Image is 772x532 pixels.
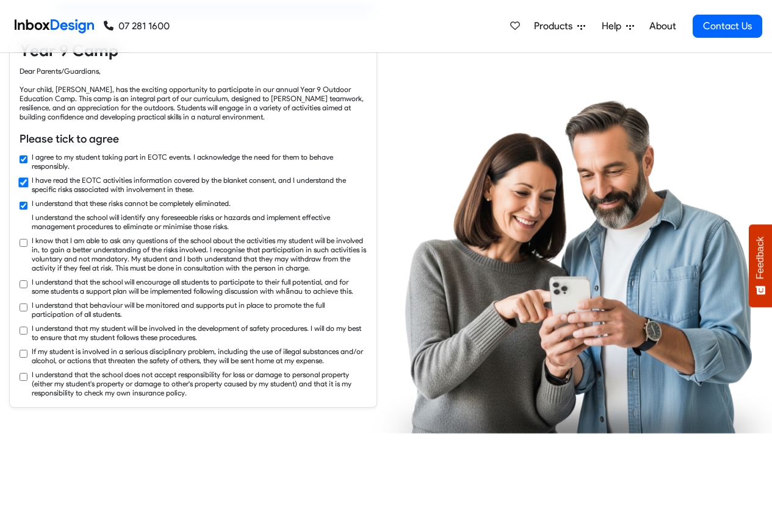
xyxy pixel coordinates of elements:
[646,14,679,38] a: About
[32,300,367,319] label: I understand that behaviour will be monitored and supports put in place to promote the full parti...
[602,19,626,34] span: Help
[534,19,577,34] span: Products
[597,14,639,38] a: Help
[32,347,367,365] label: If my student is involved in a serious disciplinary problem, including the use of illegal substan...
[32,370,367,397] label: I understand that the school does not accept responsibility for loss or damage to personal proper...
[755,236,766,279] span: Feedback
[32,236,367,272] label: I know that I am able to ask any questions of the school about the activities my student will be ...
[693,15,762,38] a: Contact Us
[32,324,367,342] label: I understand that my student will be involved in the development of safety procedures. I will do ...
[32,213,367,231] label: I understand the school will identify any foreseeable risks or hazards and implement effective ma...
[32,199,231,208] label: I understand that these risks cannot be completely eliminated.
[104,19,170,34] a: 07 281 1600
[32,277,367,296] label: I understand that the school will encourage all students to participate to their full potential, ...
[20,66,367,121] div: Dear Parents/Guardians, Your child, [PERSON_NAME], has the exciting opportunity to participate in...
[32,176,367,194] label: I have read the EOTC activities information covered by the blanket consent, and I understand the ...
[32,152,367,171] label: I agree to my student taking part in EOTC events. I acknowledge the need for them to behave respo...
[529,14,590,38] a: Products
[20,131,367,147] h6: Please tick to agree
[749,224,772,307] button: Feedback - Show survey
